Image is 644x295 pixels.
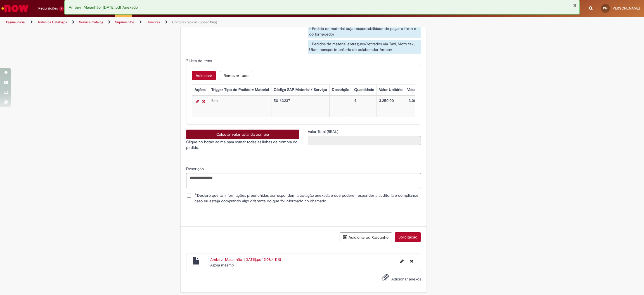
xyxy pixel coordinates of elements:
[192,85,209,95] th: Ações
[209,85,271,95] th: Trigger Tipo de Pedido = Material
[210,257,281,262] a: Ambev_Maranhão_[DATE].pdf (108.4 KB)
[352,96,377,117] td: 4
[612,6,640,11] span: [PERSON_NAME]
[4,17,425,27] ul: Trilhas de página
[407,257,416,266] button: Excluir Ambev_Maranhão_28.08.25.pdf
[189,58,213,63] span: Lista de Itens
[115,20,134,24] a: Suprimentos
[186,58,189,61] span: Obrigatório Preenchido
[329,85,352,95] th: Descrição
[210,263,234,268] time: 28/08/2025 07:55:21
[186,130,299,139] button: Calcular valor total da compra
[308,24,421,38] div: - Pedido de material cuja responsabilidade de pagar o frete é do fornecedor
[59,6,64,11] span: 7
[201,98,207,105] a: Remover linha 1
[397,257,407,266] button: Editar nome de arquivo Ambev_Maranhão_28.08.25.pdf
[573,3,577,8] button: Fechar Notificação
[172,20,217,24] a: Compras rápidas (Speed Buy)
[308,129,339,134] label: Somente leitura - Valor Total (REAL)
[395,232,421,242] button: Solicitação
[195,193,197,195] span: Obrigatório Preenchido
[352,85,377,95] th: Quantidade
[195,193,421,204] span: Declaro que as informações preenchidas correspondem a cotação anexada e que poderei responder a a...
[6,20,25,24] a: Página inicial
[308,40,421,54] div: - Pedidos de material entregues/retirados via Taxi, Moto taxi, Uber, transporte próprio do colabo...
[79,20,103,24] a: Service Catalog
[186,139,299,150] p: Clique no botão acima para somar todas as linhas de compra do pedido.
[186,173,421,188] textarea: Descrição
[210,263,234,268] span: Agora mesmo
[340,232,392,242] button: Adicionar ao Rascunho
[186,166,205,171] span: Descrição
[146,20,160,24] a: Compras
[405,85,441,95] th: Valor Total Moeda
[209,96,271,117] td: Sim
[195,98,201,105] a: Editar Linha 1
[271,85,329,95] th: Código SAP Material / Serviço
[308,129,339,134] span: Somente leitura - Valor Total (REAL)
[220,71,252,80] button: Remove all rows for Lista de Itens
[603,6,608,10] span: DM
[391,277,421,282] span: Adicionar anexos
[377,85,405,95] th: Valor Unitário
[69,5,138,10] span: Ambev_Maranhão_[DATE].pdf Anexado
[37,20,67,24] a: Todos os Catálogos
[308,136,421,145] input: Valor Total (REAL)
[271,96,329,117] td: 50163237
[192,71,216,80] button: Add a row for Lista de Itens
[380,272,390,285] button: Adicionar anexos
[405,96,441,117] td: 13.000,00
[1,3,29,14] img: ServiceNow
[377,96,405,117] td: 3.250,00
[38,6,58,11] span: Requisições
